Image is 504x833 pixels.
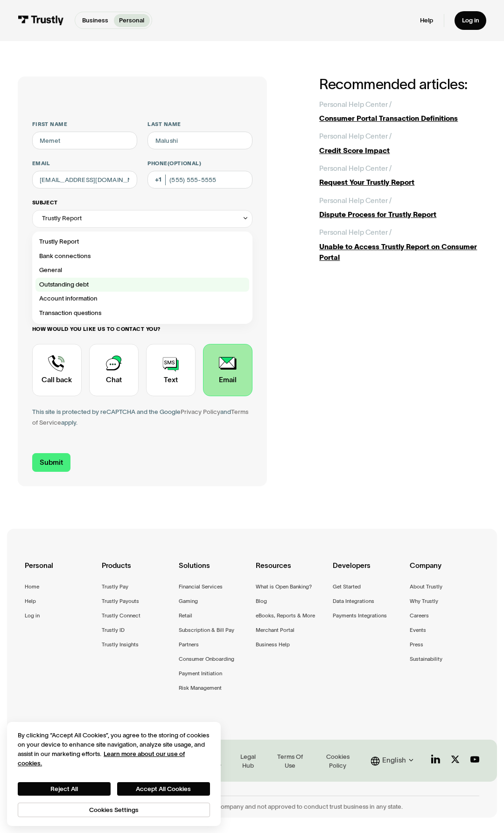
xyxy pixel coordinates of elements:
input: Submit [32,453,71,472]
a: Help [420,16,433,24]
nav: Trustly Report [32,228,253,324]
div: Gaming [179,597,198,606]
div: Request Your Trustly Report [319,177,486,188]
input: Alex [32,132,137,149]
a: Why Trustly [410,597,438,606]
div: This site is protected by reCAPTCHA and the Google and apply. [32,407,253,428]
input: alex@mail.com [32,171,137,189]
label: Last name [147,121,252,128]
span: Account information [39,294,98,304]
a: Personal Help Center /Unable to Access Trustly Report on Consumer Portal [319,227,486,263]
a: eBooks, Reports & More [256,611,315,621]
span: General [39,265,62,276]
label: First name [32,121,137,128]
label: Phone [147,160,252,167]
a: Payment Initiation [179,669,222,679]
div: Resources [256,560,325,582]
div: Consumer Portal Transaction Definitions [319,113,486,124]
div: Dispute Process for Trustly Report [319,210,486,220]
div: Log in [462,16,479,24]
a: Financial Services [179,582,223,592]
div: Personal Help Center / [319,163,392,174]
div: Personal Help Center / [319,196,392,206]
a: Personal Help Center /Dispute Process for Trustly Report [319,196,486,220]
a: Business Help [256,640,290,650]
form: Contact Trustly Support [32,121,253,472]
a: Trustly Pay [102,582,128,592]
a: Subscription & Bill Pay [179,626,234,635]
a: Log in [25,611,40,621]
a: Cookies Policy [318,750,357,771]
a: Press [410,640,423,650]
a: Terms Of Use [273,750,308,771]
div: Terms Of Use [275,752,305,770]
div: Personal Help Center / [319,99,392,110]
a: Risk Management [179,684,222,693]
div: English [371,755,417,767]
div: Trustly Payouts [102,597,139,606]
a: Terms of Service [32,408,248,426]
label: Email [32,160,137,167]
a: Payments Integrations [333,611,387,621]
a: Trustly Connect [102,611,140,621]
div: Trustly Report [42,213,82,224]
div: Trustly Report [32,210,253,228]
a: Log in [455,11,486,30]
input: (555) 555-5555 [147,171,252,189]
a: Personal Help Center /Consumer Portal Transaction Definitions [319,99,486,124]
span: Trustly Report [39,237,79,247]
a: Careers [410,611,429,621]
a: Get Started [333,582,361,592]
a: Events [410,626,426,635]
div: Partners [179,640,199,650]
a: Merchant Portal [256,626,294,635]
div: Trustly, Inc. dba Trustly Payments in [US_STATE]. Trustly is not a trust company and not approved... [25,803,479,811]
span: (Optional) [168,161,202,166]
p: Personal [119,16,144,25]
a: Trustly Insights [102,640,139,650]
a: Home [25,582,39,592]
div: Personal Help Center / [319,131,392,142]
a: Data Integrations [333,597,374,606]
button: Cookies Settings [18,803,210,817]
a: Help [25,597,36,606]
a: What is Open Banking? [256,582,312,592]
span: Transaction questions [39,308,101,319]
div: Cookies Policy [321,752,354,770]
a: Retail [179,611,192,621]
button: Accept All Cookies [117,782,210,796]
div: Privacy [18,731,210,817]
span: Outstanding debt [39,280,89,290]
a: Business [77,14,114,27]
a: Legal Hub [234,750,262,771]
div: Consumer Onboarding [179,655,234,664]
a: Personal Help Center /Credit Score Impact [319,131,486,156]
label: Subject [32,199,253,206]
div: About Trustly [410,582,442,592]
img: Trustly Logo [18,15,64,25]
a: Sustainability [410,655,442,664]
div: Personal [25,560,94,582]
button: Reject All [18,782,111,796]
div: Products [102,560,171,582]
div: Personal Help Center / [319,227,392,238]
